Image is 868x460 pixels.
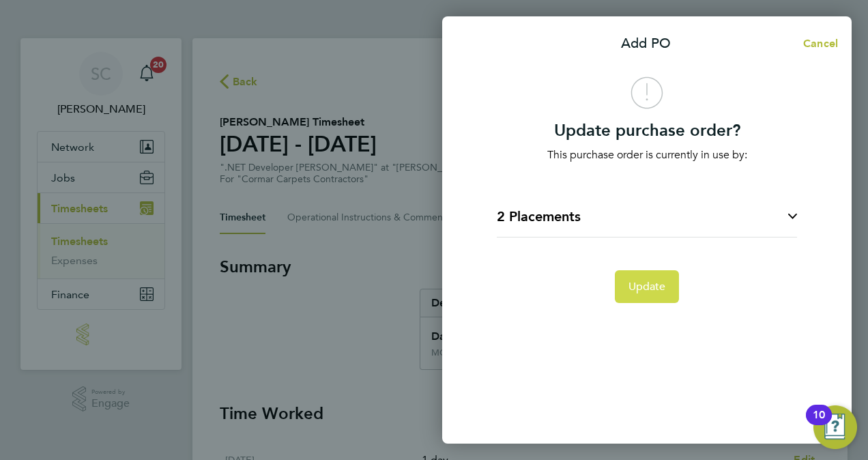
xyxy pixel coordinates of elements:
p: This purchase order is currently in use by: [480,147,813,163]
p: Add PO [621,34,671,53]
button: 2 Placements [497,207,797,226]
div: 10 [813,415,825,433]
button: Update [615,270,680,303]
span: Cancel [799,37,838,50]
h4: 2 Placements [497,207,581,226]
span: Update [628,280,666,293]
h3: Update purchase order? [480,119,813,141]
button: Cancel [781,30,852,57]
button: Open Resource Center, 10 new notifications [813,405,857,449]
